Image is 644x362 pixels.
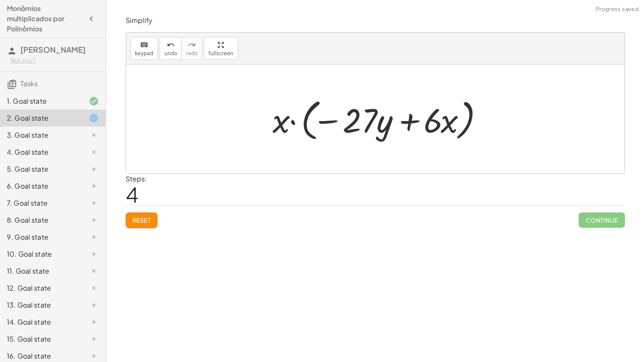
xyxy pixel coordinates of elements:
i: Task not started. [89,181,99,191]
i: Task not started. [89,164,99,174]
div: 9. Goal state [7,232,75,242]
button: undoundo [160,37,182,60]
span: Tasks [20,79,38,88]
i: Task not started. [89,351,99,361]
span: fullscreen [208,51,233,57]
i: Task not started. [89,300,99,310]
button: fullscreen [204,37,238,60]
div: 10. Goal state [7,249,75,259]
i: Task not started. [89,130,99,140]
div: 4. Goal state [7,147,75,157]
span: 4 [126,181,138,207]
i: keyboard [140,40,148,50]
div: 7. Goal state [7,198,75,208]
i: Task not started. [89,249,99,259]
label: Steps: [126,174,147,183]
div: 13. Goal state [7,300,75,310]
p: Simplify [126,16,625,25]
div: 12. Goal state [7,283,75,293]
div: 14. Goal state [7,317,75,327]
i: undo [167,40,175,50]
span: undo [164,51,177,57]
div: 11. Goal state [7,266,75,276]
span: Progress saved [596,5,639,14]
span: keypad [135,51,154,57]
i: Task not started. [89,232,99,242]
h4: Monômios multiplicados por Polinômios [7,3,84,34]
div: 5. Goal state [7,164,75,174]
i: Task not started. [89,198,99,208]
div: Not you? [10,56,99,65]
button: redoredo [181,37,202,60]
button: Reset [126,212,158,228]
span: [PERSON_NAME] [20,45,86,54]
i: Task not started. [89,147,99,157]
i: Task not started. [89,317,99,327]
button: keyboardkeypad [130,37,158,60]
div: 15. Goal state [7,334,75,344]
i: redo [188,40,196,50]
div: 2. Goal state [7,113,75,123]
i: Task not started. [89,266,99,276]
i: Task not started. [89,283,99,293]
span: redo [186,51,197,57]
div: 6. Goal state [7,181,75,191]
i: Task not started. [89,215,99,225]
span: Reset [132,216,151,224]
div: 16. Goal state [7,351,75,361]
i: Task finished and correct. [89,96,99,106]
div: 8. Goal state [7,215,75,225]
i: Task started. [89,113,99,123]
div: 1. Goal state [7,96,75,106]
i: Task not started. [89,334,99,344]
div: 3. Goal state [7,130,75,140]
